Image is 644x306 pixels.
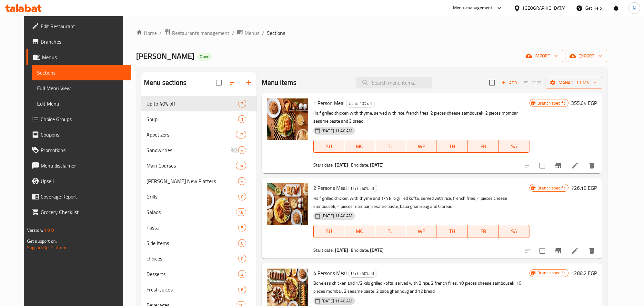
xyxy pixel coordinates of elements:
span: import [527,52,558,60]
span: Select section first [519,78,546,88]
b: [DATE] [370,161,384,169]
span: FR [470,227,496,236]
span: Edit Menu [37,100,126,107]
span: Version: [27,226,43,234]
button: MO [344,225,375,238]
span: Menu disclaimer [41,162,126,169]
span: Main Courses [146,162,236,169]
span: Sections [267,29,285,37]
span: Branch specific [535,185,568,191]
a: Menu disclaimer [26,158,131,173]
div: Salads [146,208,236,216]
div: Pasta [146,224,238,231]
span: 0 [238,256,246,262]
span: MO [347,227,373,236]
a: Grocery Checklist [26,204,131,220]
span: [DATE] 11:40 AM [319,128,355,134]
div: items [238,286,246,293]
span: Start date: [313,161,334,169]
div: Desserts2 [141,266,257,282]
span: Up to 40% off [348,270,377,277]
span: Sandwiches [146,146,230,154]
button: Add [499,78,519,88]
span: Appetizers [146,131,236,138]
div: items [238,270,246,278]
span: Sections [37,69,126,76]
span: SU [316,227,342,236]
h2: Menu sections [144,78,186,87]
span: 1.0.0 [44,226,54,234]
button: MO [344,140,375,153]
h6: 726.18 EGP [571,183,597,192]
div: choices0 [141,251,257,266]
span: Full Menu View [37,84,126,92]
span: Sort sections [226,75,241,90]
b: [DATE] [335,161,348,169]
button: export [566,50,607,62]
span: 3 [238,101,246,107]
a: Edit menu item [571,247,579,255]
span: Grills [146,193,238,200]
a: Sections [32,65,131,80]
span: 0 [238,194,246,200]
span: Edit Restaurant [41,22,126,30]
span: Manage items [551,79,597,87]
div: Fresh Juices6 [141,282,257,297]
span: TU [378,142,404,151]
div: Up to 40% off [348,270,377,278]
span: Grocery Checklist [41,208,126,216]
div: items [238,177,246,185]
a: Choice Groups [26,111,131,127]
span: TH [439,142,465,151]
div: Grills0 [141,189,257,204]
p: Half grilled chicken with thyme and 1/4 kilo grilled kofta, served with rice, french fries, 4 pie... [313,194,529,210]
span: MO [347,142,373,151]
span: [PERSON_NAME] [136,49,195,63]
span: Select all sections [212,76,226,89]
a: Promotions [26,142,131,158]
span: 5 [238,225,246,231]
span: 6 [238,287,246,293]
span: Open [197,54,212,59]
nav: breadcrumb [136,29,607,37]
div: Up to 40% off [348,185,377,192]
a: Edit Menu [32,96,131,111]
button: TU [375,140,406,153]
button: Manage items [546,77,602,89]
span: Get support on: [27,237,57,245]
span: Branches [41,38,126,46]
a: Branches [26,34,131,49]
div: [GEOGRAPHIC_DATA] [523,5,566,12]
img: 1 Person Meal [267,98,308,140]
span: export [571,52,602,60]
button: delete [584,243,599,259]
li: / [159,29,162,37]
button: SU [313,225,344,238]
button: TU [375,225,406,238]
span: 0 [238,240,246,246]
span: End date: [351,246,369,254]
a: Menus [26,49,131,65]
a: Upsell [26,173,131,189]
span: Choice Groups [41,115,126,123]
span: SU [316,142,342,151]
span: 2 [238,271,246,277]
span: 4 [238,178,246,184]
span: Fresh Juices [146,286,238,293]
div: items [238,100,246,107]
span: Add item [499,78,519,88]
h2: Menu items [262,78,297,87]
span: [DATE] 11:40 AM [319,298,355,304]
div: Main Courses14 [141,158,257,173]
span: Select section [485,76,499,89]
a: Support.OpsPlatform [27,243,68,252]
span: Start date: [313,246,334,254]
span: N [633,5,636,12]
span: Select to update [536,244,549,258]
span: Up to 40% off [348,185,377,192]
a: Coverage Report [26,189,131,204]
svg: Inactive section [230,146,238,154]
p: Half grilled chicken with thyme, served with rice, french fries, 2 pieces cheese sambousek, 2 pie... [313,109,529,125]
